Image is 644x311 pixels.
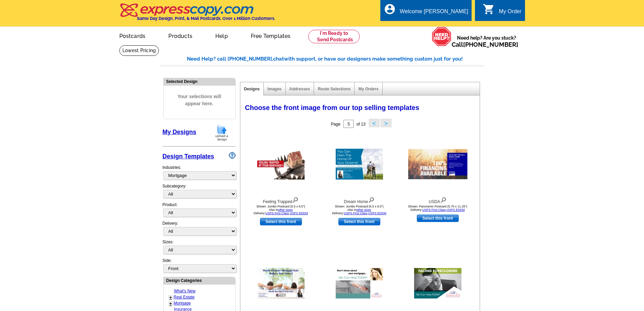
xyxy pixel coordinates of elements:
[358,87,378,91] a: My Orders
[336,268,383,298] img: Mortgage Stress
[257,149,305,180] img: Feeling Trapped
[452,41,518,48] span: Call
[499,8,522,18] div: My Order
[163,220,236,239] div: Delivery:
[257,268,305,299] img: Lower Rate
[244,196,318,205] div: Feeling Trapped
[401,196,475,205] div: USDA
[338,218,380,225] a: use this design
[245,104,420,111] span: Choose the front image from our top selling templates
[164,78,235,85] div: Selected Design
[318,87,351,91] a: Route Selections
[356,122,365,127] span: of 13
[356,208,371,212] a: other sizes
[452,35,522,48] span: Need help? Are you stuck?
[447,208,465,212] a: USPS EDDM
[336,149,383,180] img: Dream Home
[265,212,289,215] a: USPS First Class
[158,27,203,43] a: Products
[483,3,495,15] i: shopping_cart
[289,87,310,91] a: Addresses
[414,268,461,298] img: Facing Foreclosure
[368,212,386,215] a: USPS EDDM
[163,183,236,202] div: Subcategory:
[292,196,299,203] img: view design details
[205,27,239,43] a: Help
[174,295,195,299] a: Real Estate
[384,3,396,15] i: account_circle
[163,129,196,135] a: My Designs
[483,7,522,16] a: shopping_cart My Order
[187,55,484,63] div: Need Help? call [PHONE_NUMBER], with support, or have our designers make something custom just fo...
[331,122,340,127] span: Page
[174,301,191,306] a: Mortgage
[163,153,214,160] a: Design Templates
[417,215,459,222] a: use this design
[440,196,447,203] img: view design details
[347,208,371,212] span: Also in
[163,161,236,183] div: Industries:
[109,27,157,43] a: Postcards
[273,56,284,62] span: chat
[169,86,230,114] span: Your selections will appear here.
[400,8,468,18] div: Welcome [PERSON_NAME]
[278,208,293,212] a: other sizes
[422,208,446,212] a: USPS First Class
[119,8,275,21] a: Same Day Design, Print, & Mail Postcards. Over 1 Million Customers.
[163,258,236,273] div: Side:
[169,301,172,306] a: +
[322,205,397,215] div: Shown: Jumbo Postcard (5.5 x 8.5") Delivery: ,
[322,196,397,205] div: Dream Home
[432,27,452,46] img: help
[164,277,235,284] div: Design Categories
[408,149,467,179] img: USDA
[213,124,231,141] img: upload-design
[369,119,380,127] button: <
[463,41,518,48] a: [PHONE_NUMBER]
[368,196,375,203] img: view design details
[244,205,318,215] div: Shown: Jumbo Postcard (5.5 x 8.5") Delivery: ,
[344,212,367,215] a: USPS First Class
[269,208,293,212] span: Also in
[240,27,302,43] a: Free Templates
[229,152,236,159] img: design-wizard-help-icon.png
[401,205,475,212] div: Shown: Panoramic Postcard (5.75 x 11.25") Delivery: ,
[381,119,391,127] button: >
[267,87,281,91] a: Images
[163,239,236,258] div: Sizes:
[509,154,644,311] iframe: LiveChat chat widget
[260,218,302,225] a: use this design
[244,87,260,91] a: Designs
[169,295,172,300] a: +
[163,202,236,220] div: Product:
[137,16,275,21] h4: Same Day Design, Print, & Mail Postcards. Over 1 Million Customers.
[174,289,196,293] a: What's New
[290,212,308,215] a: USPS EDDM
